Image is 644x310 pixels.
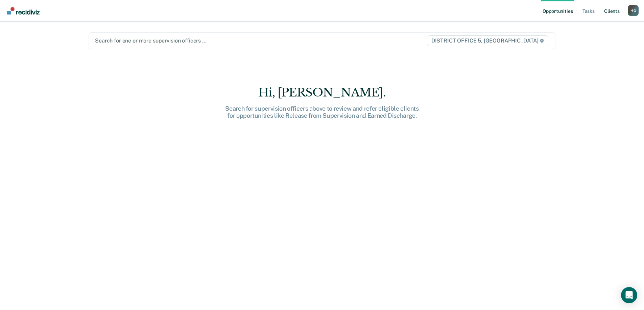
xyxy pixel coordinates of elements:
span: DISTRICT OFFICE 5, [GEOGRAPHIC_DATA] [427,35,548,46]
button: Profile dropdown button [628,5,639,16]
img: Recidiviz [7,7,40,15]
div: Search for supervision officers above to review and refer eligible clients for opportunities like... [214,105,430,119]
div: Hi, [PERSON_NAME]. [214,86,430,100]
div: H G [628,5,639,16]
div: Open Intercom Messenger [621,287,637,303]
